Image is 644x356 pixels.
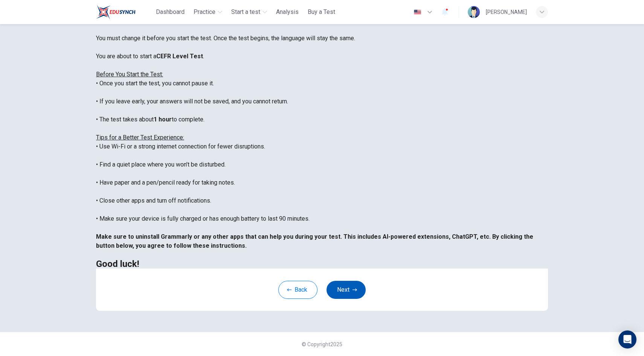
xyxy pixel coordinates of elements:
span: Analysis [276,8,299,17]
b: 1 hour [154,116,172,123]
button: Practice [191,5,225,19]
b: Make sure to uninstall Grammarly or any other apps that can help you during your test. This inclu... [96,233,491,240]
span: Buy a Test [308,8,335,17]
b: CEFR Level Test [156,53,203,60]
a: ELTC logo [96,5,153,20]
img: Profile picture [468,6,480,18]
button: Dashboard [153,5,188,19]
button: Next [327,281,366,299]
div: [PERSON_NAME] [486,8,527,17]
div: Open Intercom Messenger [618,330,636,348]
button: Buy a Test [305,5,338,19]
img: en [413,9,422,15]
span: Dashboard [156,8,185,17]
img: ELTC logo [96,5,136,20]
button: Analysis [273,5,302,19]
u: Before You Start the Test: [96,71,163,78]
button: Back [278,281,317,299]
button: Start a test [228,5,270,19]
u: Tips for a Better Test Experience: [96,134,184,141]
span: © Copyright 2025 [302,341,342,347]
span: Start a test [231,8,260,17]
h2: Good luck! [96,259,548,268]
span: Practice [194,8,215,17]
